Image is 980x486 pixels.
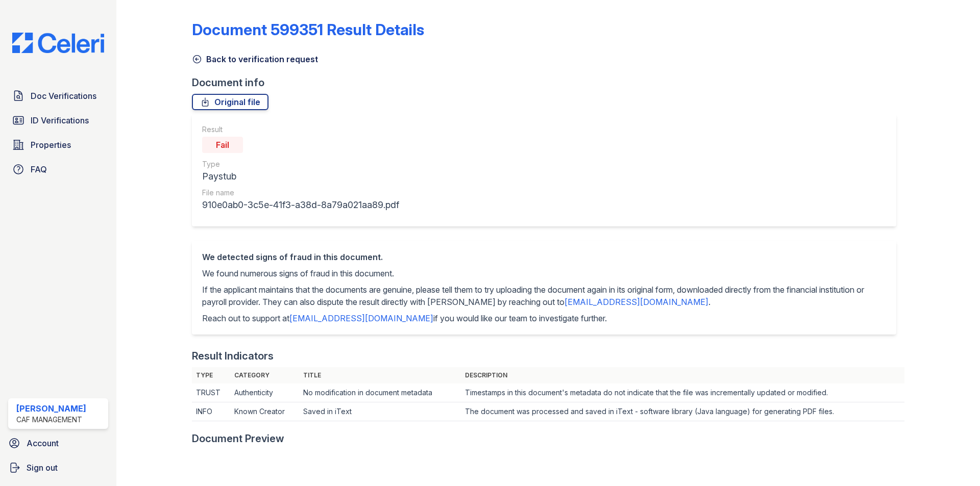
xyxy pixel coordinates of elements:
a: FAQ [8,159,108,180]
a: Properties [8,135,108,155]
p: Reach out to support at if you would like our team to investigate further. [202,312,886,324]
a: Document 599351 Result Details [192,20,424,39]
td: TRUST [192,383,230,402]
th: Description [461,367,904,383]
span: ID Verifications [31,114,89,126]
p: If the applicant maintains that the documents are genuine, please tell them to try uploading the ... [202,284,886,308]
div: 910e0ab0-3c5e-41f3-a38d-8a79a021aa89.pdf [202,198,399,212]
a: Sign out [4,457,112,478]
th: Category [230,367,299,383]
span: Account [27,437,59,449]
span: FAQ [31,163,47,175]
div: Paystub [202,169,399,184]
div: CAF Management [16,415,86,425]
div: Fail [202,137,243,153]
td: Known Creator [230,402,299,421]
div: Type [202,159,399,169]
a: Doc Verifications [8,86,108,106]
div: Document info [192,75,904,90]
span: Sign out [27,462,58,474]
p: We found numerous signs of fraud in this document. [202,267,886,279]
th: Type [192,367,230,383]
a: Back to verification request [192,53,318,65]
span: . [708,297,710,307]
div: Result [202,124,399,135]
img: CE_Logo_Blue-a8612792a0a2168367f1c8372b55b34899dd931a85d93a1a3d3e32e68fde9ad4.png [4,33,112,53]
div: [PERSON_NAME] [16,402,86,415]
td: INFO [192,402,230,421]
a: [EMAIL_ADDRESS][DOMAIN_NAME] [289,313,433,323]
td: Timestamps in this document's metadata do not indicate that the file was incrementally updated or... [461,383,904,402]
td: The document was processed and saved in iText - software library (Java language) for generating P... [461,402,904,421]
span: Properties [31,139,71,151]
td: Authenticity [230,383,299,402]
span: Doc Verifications [31,90,96,102]
a: ID Verifications [8,110,108,131]
a: Account [4,433,112,453]
a: [EMAIL_ADDRESS][DOMAIN_NAME] [565,297,708,307]
div: We detected signs of fraud in this document. [202,251,886,263]
div: File name [202,188,399,198]
td: Saved in iText [299,402,460,421]
a: Original file [192,94,268,110]
div: Result Indicators [192,349,274,363]
th: Title [299,367,460,383]
td: No modification in document metadata [299,383,460,402]
div: Document Preview [192,431,284,446]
